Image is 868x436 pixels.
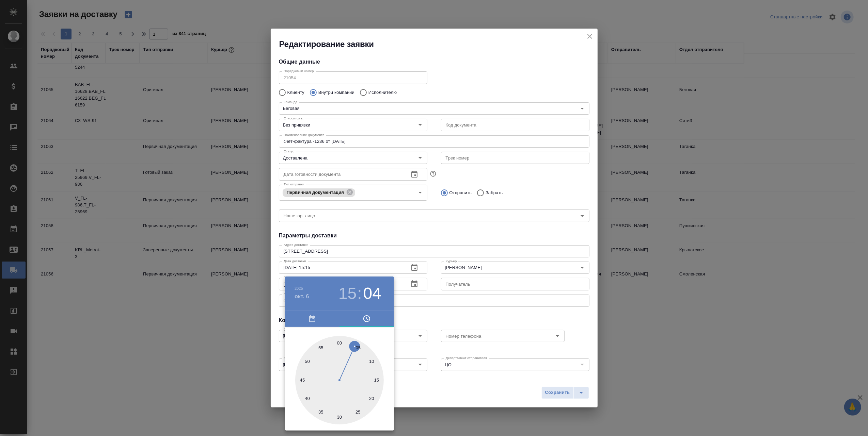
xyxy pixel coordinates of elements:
h3: : [357,284,362,303]
button: 2025 [295,286,303,290]
button: 15 [338,284,357,303]
button: 04 [363,284,381,303]
button: окт. 6 [295,292,309,301]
